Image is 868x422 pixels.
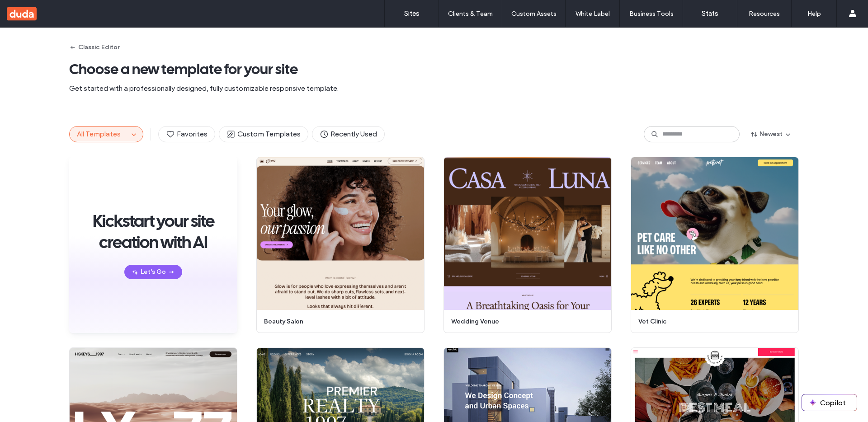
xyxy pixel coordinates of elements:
[743,127,799,141] button: Newest
[158,126,215,142] button: Favorites
[320,129,377,139] span: Recently Used
[70,127,128,142] button: All Templates
[264,317,411,326] span: beauty salon
[166,129,208,139] span: Favorites
[226,129,301,139] span: Custom Templates
[807,10,821,18] label: Help
[749,10,780,18] label: Resources
[124,265,182,279] button: Let's Go
[638,317,786,326] span: vet clinic
[69,40,119,55] button: Classic Editor
[511,10,557,18] label: Custom Assets
[448,10,493,18] label: Clients & Team
[69,60,799,78] span: Choose a new template for your site
[77,130,121,138] span: All Templates
[312,126,385,142] button: Recently Used
[219,126,308,142] button: Custom Templates
[576,10,610,18] label: White Label
[451,317,599,326] span: wedding venue
[802,394,857,411] button: Copilot
[702,9,718,18] label: Stats
[88,211,218,253] span: Kickstart your site creation with AI
[69,84,799,94] span: Get started with a professionally designed, fully customizable responsive template.
[629,10,674,18] label: Business Tools
[404,9,420,18] label: Sites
